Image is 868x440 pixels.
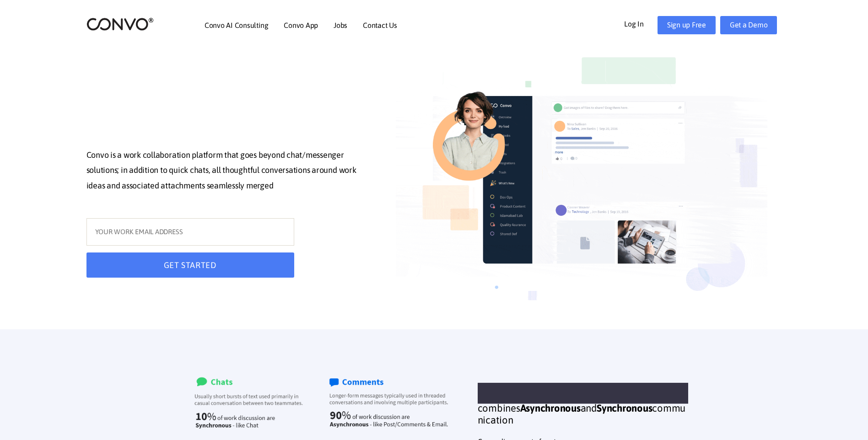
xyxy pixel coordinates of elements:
a: Convo App [284,21,318,29]
strong: Asynchronous [520,402,581,414]
a: Sign up Free [658,16,716,34]
img: image_not_found [396,41,767,329]
span: WORK. SHARE. COLLABORATE [478,383,688,404]
strong: Synchronous [597,402,652,414]
a: Contact Us [363,21,397,29]
p: Convo is a work collaboration platform that goes beyond chat/messenger solutions; in addition to ... [86,147,368,196]
input: YOUR WORK EMAIL ADDRESS [86,218,294,246]
h3: [PERSON_NAME]'s perfectly combines and communication [478,390,688,433]
button: GET STARTED [86,252,294,278]
a: Convo AI Consulting [205,21,268,29]
a: Get a Demo [720,16,777,34]
a: Jobs [334,21,347,29]
img: logo_2.png [86,17,154,31]
a: Log In [624,16,658,31]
